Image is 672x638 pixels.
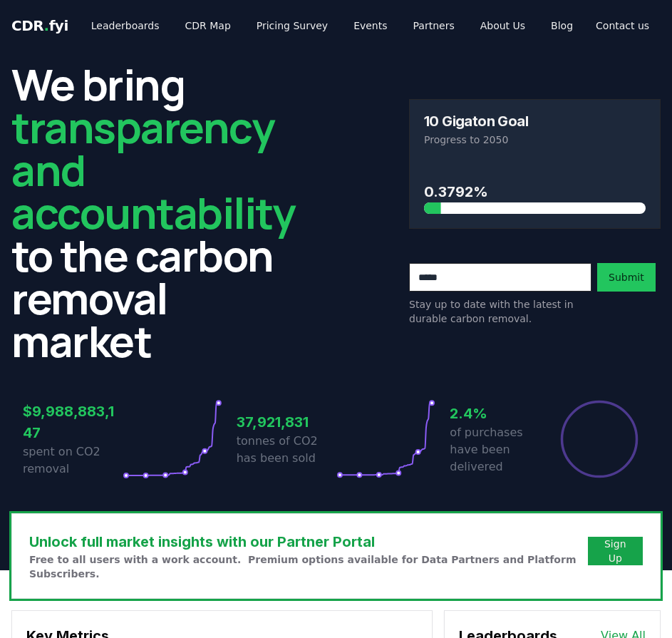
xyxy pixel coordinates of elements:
h2: We bring to the carbon removal market [11,63,295,362]
span: . [44,17,49,34]
p: of purchases have been delivered [450,424,549,475]
nav: Main [80,13,584,38]
div: Percentage of sales delivered [559,399,639,479]
a: Partners [402,13,466,38]
h3: $9,988,883,147 [23,401,123,443]
p: spent on CO2 removal [23,443,123,478]
a: Sign Up [599,537,631,565]
h3: 37,921,831 [237,411,336,433]
a: Blog [539,13,584,38]
span: CDR fyi [11,17,68,34]
h3: Unlock full market insights with our Partner Portal [29,531,588,552]
a: Events [342,13,398,38]
button: Sign Up [588,537,643,565]
span: transparency and accountability [11,98,295,242]
a: CDR Map [174,13,242,38]
p: Free to all users with a work account. Premium options available for Data Partners and Platform S... [29,552,588,581]
a: About Us [469,13,537,38]
p: Progress to 2050 [424,133,646,147]
a: Contact us [584,13,661,38]
button: Submit [597,263,656,292]
a: Pricing Survey [245,13,339,38]
a: CDR.fyi [11,16,68,36]
h3: 10 Gigaton Goal [424,114,528,128]
p: Stay up to date with the latest in durable carbon removal. [409,297,591,326]
p: tonnes of CO2 has been sold [237,433,336,467]
h3: 0.3792% [424,181,646,202]
h3: 2.4% [450,403,549,424]
a: Leaderboards [80,13,171,38]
